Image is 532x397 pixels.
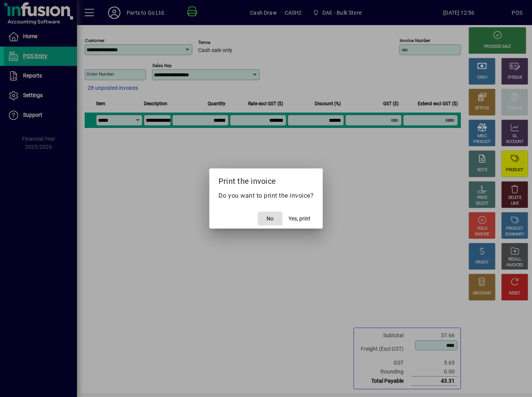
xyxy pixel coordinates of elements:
button: No [258,212,282,225]
p: Do you want to print the invoice? [218,191,314,200]
button: Yes, print [285,212,314,225]
span: No [267,215,274,223]
span: Yes, print [289,215,310,223]
h2: Print the invoice [209,168,323,191]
